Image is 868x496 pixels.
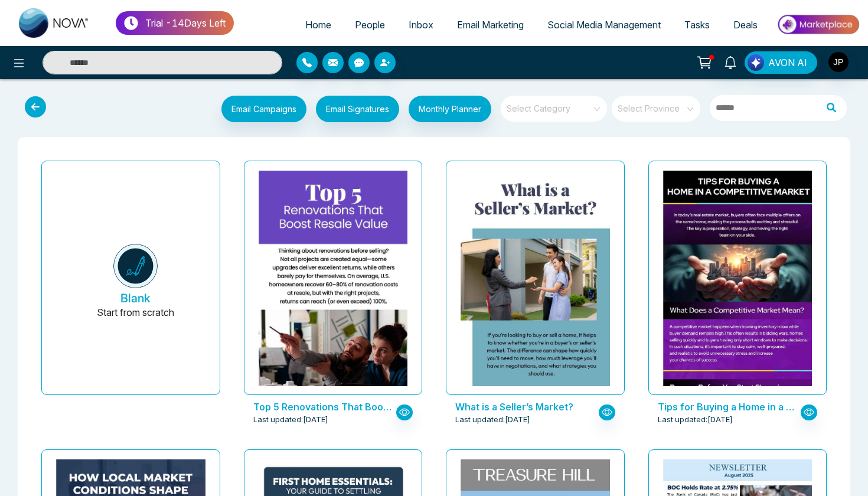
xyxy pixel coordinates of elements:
a: Tasks [673,14,722,36]
a: Email Marketing [445,14,536,36]
a: Email Campaigns [212,102,306,114]
a: Home [293,14,343,36]
p: Tips for Buying a Home in a Competitive Market [658,400,801,414]
span: Deals [733,19,758,31]
a: Inbox [397,14,445,36]
span: Inbox [409,19,433,31]
a: Deals [722,14,769,36]
p: Top 5 Renovations That Boost Resale Value [253,400,397,414]
button: Email Signatures [316,96,399,122]
h5: Blank [120,291,151,305]
button: Email Campaigns [221,96,306,122]
span: People [355,19,385,31]
a: Monthly Planner [399,96,491,125]
span: Last updated: [DATE] [658,414,733,426]
a: Social Media Management [536,14,673,36]
img: Market-place.gif [775,11,861,38]
span: Last updated: [DATE] [455,414,530,426]
button: Monthly Planner [409,96,491,122]
img: Lead Flow [748,54,764,71]
img: Nova CRM Logo [19,8,90,38]
span: AVON AI [768,56,807,70]
a: Email Signatures [306,96,399,125]
p: Trial - 14 Days Left [145,16,226,30]
span: Home [305,19,331,31]
iframe: Intercom live chat [828,456,856,484]
img: novacrm [113,244,158,288]
p: Start from scratch [97,305,174,334]
button: BlankStart from scratch [61,171,210,394]
img: User Avatar [828,52,849,72]
a: People [343,14,397,36]
span: Social Media Management [547,19,661,31]
span: Tasks [684,19,710,31]
p: What is a Seller’s Market? [455,400,599,414]
span: Email Marketing [457,19,524,31]
button: AVON AI [745,51,817,74]
span: Last updated: [DATE] [253,414,328,426]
